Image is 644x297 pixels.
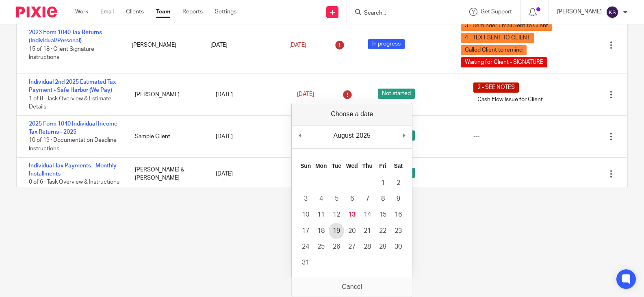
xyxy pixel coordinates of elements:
[29,79,116,93] a: Individual 2nd 2025 Estimated Tax Payment - Safe Harbor (We Pay)
[29,96,111,110] span: 1 of 8 · Task Overview & Estimate Details
[606,6,619,19] img: svg%3E
[208,166,288,182] div: [DATE]
[332,163,341,169] abbr: Tuesday
[362,163,373,169] abbr: Thursday
[16,7,57,17] img: Pixie
[329,191,344,207] button: 5
[375,223,390,239] button: 22
[289,42,306,48] span: [DATE]
[313,207,329,223] button: 11
[29,179,119,185] span: 0 of 6 · Task Overview & Instructions
[156,8,170,16] a: Team
[297,92,314,98] span: [DATE]
[329,239,344,255] button: 26
[473,82,519,93] span: 2 - SEE NOTES
[298,191,313,207] button: 3
[360,191,375,207] button: 7
[127,128,208,145] div: Sample Client
[182,8,203,16] a: Reports
[400,130,408,142] button: Next Month
[298,207,313,223] button: 10
[298,239,313,255] button: 24
[202,37,281,53] div: [DATE]
[313,191,329,207] button: 4
[461,33,534,43] span: 4 - TEXT SENT TO CLIENT
[390,175,406,191] button: 2
[344,223,360,239] button: 20
[329,223,344,239] button: 19
[29,46,94,61] span: 15 of 18 · Client Signature Instructions
[315,163,327,169] abbr: Monday
[375,175,390,191] button: 1
[208,128,288,145] div: [DATE]
[481,9,512,15] span: Get Support
[298,223,313,239] button: 17
[313,239,329,255] button: 25
[363,10,436,17] input: Search
[390,207,406,223] button: 16
[360,207,375,223] button: 14
[390,239,406,255] button: 30
[355,130,372,142] div: 2025
[379,163,386,169] abbr: Friday
[375,239,390,255] button: 29
[126,8,144,16] a: Clients
[29,138,117,152] span: 10 of 19 · Documentation Deadline Instructions
[557,8,602,16] p: [PERSON_NAME]
[346,163,358,169] abbr: Wednesday
[298,255,313,271] button: 31
[124,37,202,53] div: [PERSON_NAME]
[461,45,527,55] span: Called Client to remind
[360,239,375,255] button: 28
[368,39,405,49] span: In progress
[329,207,344,223] button: 12
[344,191,360,207] button: 6
[473,132,479,141] div: ---
[127,162,208,186] div: [PERSON_NAME] & [PERSON_NAME]
[461,57,547,67] span: Waiting for Client - SIGNATURE
[332,130,355,142] div: August
[344,207,360,223] button: 13
[29,121,117,135] a: 2025 Form 1040 Individual Income Tax Returns - 2025
[344,239,360,255] button: 27
[127,87,208,103] div: [PERSON_NAME]
[375,191,390,207] button: 8
[100,8,114,16] a: Email
[390,223,406,239] button: 23
[390,191,406,207] button: 9
[461,21,552,31] span: 3 - Reminder Email Sent to Client
[300,163,311,169] abbr: Sunday
[313,223,329,239] button: 18
[29,163,117,177] a: Individual Tax Payments - Monthly Installments
[473,95,547,105] span: Cash Flow Issue for Client
[473,170,479,178] div: ---
[75,8,88,16] a: Work
[394,163,403,169] abbr: Saturday
[375,207,390,223] button: 15
[29,30,102,43] a: 2023 Form 1040 Tax Returns (Individual/Personal)
[296,130,304,142] button: Previous Month
[360,223,375,239] button: 21
[208,87,288,103] div: [DATE]
[378,89,415,99] span: Not started
[215,8,236,16] a: Settings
